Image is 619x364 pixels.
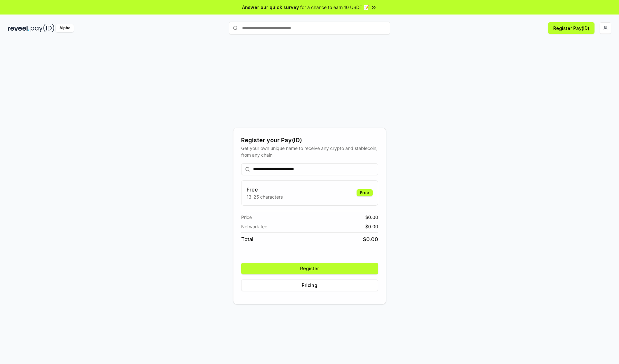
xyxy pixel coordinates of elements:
[56,24,74,32] div: Alpha
[241,280,378,291] button: Pricing
[31,24,54,32] img: pay_id
[241,145,378,158] div: Get your own unique name to receive any crypto and stablecoin, from any chain
[247,193,283,200] p: 13-25 characters
[242,4,299,11] span: Answer our quick survey
[241,136,378,145] div: Register your Pay(ID)
[241,235,253,243] span: Total
[241,214,252,221] span: Price
[365,223,378,230] span: $ 0.00
[241,223,267,230] span: Network fee
[363,235,378,243] span: $ 0.00
[357,189,373,196] div: Free
[365,214,378,221] span: $ 0.00
[241,263,378,274] button: Register
[300,4,369,11] span: for a chance to earn 10 USDT 📝
[548,22,594,34] button: Register Pay(ID)
[8,24,29,32] img: reveel_dark
[247,186,283,193] h3: Free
